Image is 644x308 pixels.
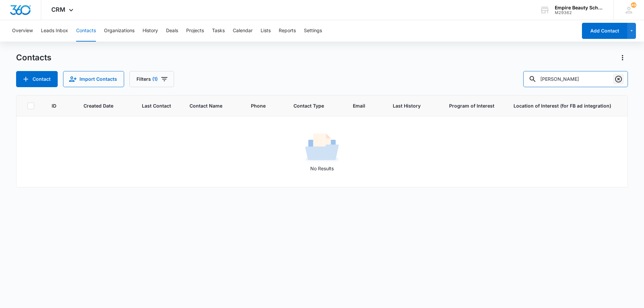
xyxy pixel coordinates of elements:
[16,71,58,87] button: Add Contact
[233,20,253,42] button: Calendar
[261,20,271,42] button: Lists
[251,102,268,109] span: Phone
[393,102,423,109] span: Last History
[514,102,617,109] span: Location of Interest (for FB ad integration)
[631,2,636,8] div: notifications count
[293,102,327,109] span: Contact Type
[41,20,68,42] button: Leads Inbox
[84,102,116,109] span: Created Date
[555,10,604,15] div: account id
[631,2,636,8] span: 49
[613,74,624,84] button: Clear
[166,20,178,42] button: Deals
[142,102,173,109] span: Last Contact
[17,165,627,172] p: No Results
[555,5,604,10] div: account name
[212,20,225,42] button: Tasks
[582,23,627,39] button: Add Contact
[279,20,296,42] button: Reports
[52,102,58,109] span: ID
[304,20,322,42] button: Settings
[353,102,367,109] span: Email
[76,20,96,42] button: Contacts
[63,71,124,87] button: Import Contacts
[305,131,339,165] img: No Results
[129,71,174,87] button: Filters
[152,77,158,81] span: (1)
[186,20,204,42] button: Projects
[523,71,628,87] input: Search Contacts
[190,102,225,109] span: Contact Name
[104,20,135,42] button: Organizations
[51,6,65,13] span: CRM
[449,102,497,109] span: Program of Interest
[16,53,51,63] h1: Contacts
[12,20,33,42] button: Overview
[617,52,628,63] button: Actions
[143,20,158,42] button: History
